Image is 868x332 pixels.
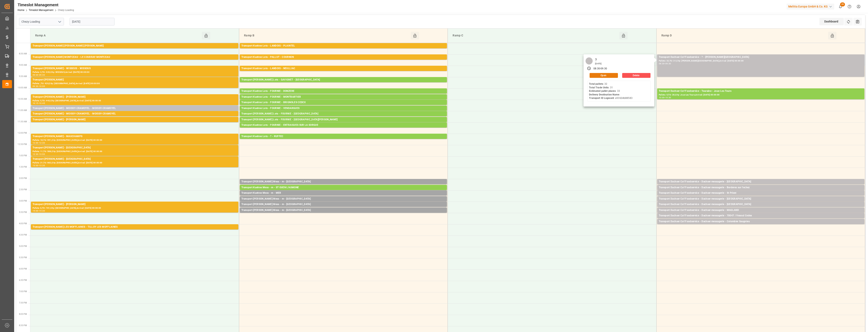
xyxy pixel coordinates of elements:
button: open menu [56,19,63,25]
div: Ramp D [660,32,828,39]
span: 4:00 PM [19,222,27,225]
div: 12:30 [39,142,45,144]
span: 8:00 PM [19,313,27,315]
span: 1:00 PM [19,154,27,157]
div: Pallets: ,TU: 76,City: [PERSON_NAME] [PERSON_NAME],Arrival: [DATE] 00:00:00 [33,48,237,51]
button: Open [590,73,618,78]
div: 13:00 [39,153,45,155]
div: - [38,142,39,144]
div: - [38,165,39,166]
div: Transport [PERSON_NAME] Mess - m - [GEOGRAPHIC_DATA] [241,197,445,201]
div: Pallets: 21,TU: 662,City: [GEOGRAPHIC_DATA],Arrival: [DATE] 00:00:00 [33,161,237,165]
div: Transport Kuehne Lots - FOURNIE - MONTBARTIER [241,95,445,99]
div: Transport [PERSON_NAME] - [PERSON_NAME] [33,95,237,99]
span: 5:00 PM [19,245,27,247]
div: - [38,85,39,87]
div: - [38,74,39,76]
div: Pallets: 3,TU: 320,City: WISSOUS,Arrival: [DATE] 00:00:00 [33,71,237,74]
div: 10:00 [659,97,665,98]
div: Transport [PERSON_NAME] LES MOFFLAINES - TILLOY LES MOFFLAINES [33,225,237,229]
div: Transport [PERSON_NAME] - MOISSY-CRAMOYEL - MOISSY-CRAMOYEL [33,112,237,116]
div: Pallets: 4,TU: ,City: MONTBARTIER,Arrival: [DATE] 00:00:00 [241,99,445,103]
span: 3:30 PM [19,211,27,213]
div: 08:30 [593,67,600,71]
div: Transport Dachser Cof Foodservice - Dachser messagerie - 70047 / Vesoul Cedex [659,214,863,218]
div: Transport [PERSON_NAME] Mess - m - [GEOGRAPHIC_DATA] [241,202,445,206]
div: Transport [PERSON_NAME] Lots - FOURNIE - [GEOGRAPHIC_DATA][PERSON_NAME] [241,118,445,122]
div: [DATE] [594,62,603,65]
button: show 28 new notifications [836,2,845,11]
div: Pallets: 6,TU: 781,City: [GEOGRAPHIC_DATA],Arrival: [DATE] 00:00:00 [33,206,237,210]
div: Transport [PERSON_NAME] [PERSON_NAME] [PERSON_NAME] [33,44,237,48]
div: Pallets: 1,TU: 24,City: Borderes sur l'echez,Arrival: [DATE] 00:00:00 [659,190,863,193]
div: Pallets: ,TU: 4,City: [GEOGRAPHIC_DATA],Arrival: [DATE] 00:00:00 [241,201,445,204]
div: 09:30 [601,67,607,71]
div: Transport Kuehne Lots - LANDOIS - PLAINTEL [241,44,445,48]
div: Melitta Europa GmbH & Co. KG [787,4,834,10]
div: Pallets: 2,TU: ,City: St Priest,Arrival: [DATE] 00:00:00 [659,195,863,199]
div: Pallets: 1,TU: 40,City: [GEOGRAPHIC_DATA],Arrival: [DATE] 00:00:00 [659,212,863,216]
div: Transport Dachser Cof Foodservice - Dachser messagerie - [GEOGRAPHIC_DATA] [659,197,863,201]
span: 6:30 PM [19,279,27,281]
div: : 32 : 31 : 33 : : a93604b88583 [589,82,632,100]
span: 2:00 PM [19,177,27,179]
b: Estimated pallet places [589,90,616,92]
span: 6:00 PM [19,268,27,270]
div: Transport [PERSON_NAME] - [GEOGRAPHIC_DATA] [33,146,237,150]
div: Transport Kuehne Lots - ? - RUFFEC [241,134,445,139]
div: 09:00 [33,74,38,76]
div: 10:00 [39,85,45,87]
div: Pallets: 2,TU: 46,City: [GEOGRAPHIC_DATA],Arrival: [DATE] 00:00:00 [659,206,863,210]
div: Pallets: 4,TU: ,City: [GEOGRAPHIC_DATA],Arrival: [DATE] 00:00:00 [241,116,445,119]
span: 12:00 PM [18,132,27,134]
div: Pallets: 4,TU: 270,City: PLAINTEL,Arrival: [DATE] 00:00:00 [241,48,445,51]
div: Transport Kuehne Lots - FOURNIE - ENTRAIGUES SUR LA SORGUE [241,123,445,127]
div: Transport [PERSON_NAME] MONTCEAU - LE COUDRAY MONTCEAU [33,55,237,59]
div: Transport [PERSON_NAME] - [GEOGRAPHIC_DATA] [33,157,237,161]
span: 7:00 PM [19,290,27,293]
div: 15:30 [39,210,45,212]
div: Pallets: ,TU: 196,City: [GEOGRAPHIC_DATA],Arrival: [DATE] 00:00:00 [33,122,237,125]
a: Timeslot Management [29,9,53,12]
div: Pallets: 1,TU: 25,City: 70047 / Vesoul Cedex,Arrival: [DATE] 00:00:00 [659,218,863,221]
div: Pallets: 3,TU: 983,City: RUFFEC,Arrival: [DATE] 00:00:00 [241,139,445,142]
span: 28 [840,2,845,6]
div: 15:00 [33,210,38,212]
div: Transport [PERSON_NAME] Mess - m - [GEOGRAPHIC_DATA] [241,208,445,212]
b: Total Trade Units [589,86,609,89]
div: Transport Kuehne Lots - FOURNIE - VENDARGUES [241,106,445,110]
div: 09:30 [33,85,38,87]
span: 1:30 PM [19,166,27,168]
div: - [38,210,39,212]
div: Transport [PERSON_NAME] Lots - FOURNIE - [GEOGRAPHIC_DATA] [241,112,445,116]
div: 09:30 [665,63,671,64]
div: Pallets: 5,TU: 28,City: Joue Les Tours,Arrival: [DATE] 00:00:00 [659,93,863,97]
div: 12:30 [33,153,38,155]
div: Transport [PERSON_NAME] - [PERSON_NAME] [33,202,237,206]
div: - [664,63,665,64]
div: Pallets: 18,TU: 991,City: [GEOGRAPHIC_DATA],Arrival: [DATE] 00:00:00 [33,139,237,142]
div: Transport Kuehne Mess - m - MER [241,191,445,195]
div: 13:00 [33,165,38,166]
div: Pallets: 1,TU: ,City: [GEOGRAPHIC_DATA][PERSON_NAME],Arrival: [DATE] 00:00:00 [241,122,445,125]
div: Pallets: ,TU: 487,City: [GEOGRAPHIC_DATA],Arrival: [DATE] 00:00:00 [241,59,445,63]
div: Transport Kuehne Lots - FOURNIE - BRIGNOLES CEDEX [241,100,445,105]
div: Transport Kuehne Mess - m - ST OUEN L'AUMONE [241,186,445,190]
span: 11:00 AM [18,109,27,111]
span: 8:30 PM [19,324,27,327]
div: Transport Dachser Cof Foodservice - Dachser messagerie - Borderes sur l'echez [659,186,863,190]
span: 8:30 AM [19,53,27,55]
div: Pallets: 2,TU: 441,City: ENTRAIGUES SUR LA SORGUE,Arrival: [DATE] 00:00:00 [241,127,445,131]
button: Delete [622,73,650,78]
div: 10:15 [33,102,38,104]
div: Transport Dachser Cof Foodservice - ? - [PERSON_NAME][GEOGRAPHIC_DATA] [659,55,863,59]
span: 10:00 AM [18,87,27,89]
div: ? [594,56,603,62]
span: 12:30 PM [18,143,27,145]
div: - [38,102,39,104]
div: Pallets: 3,TU: ,City: BRIGNOLES CEDEX,Arrival: [DATE] 00:00:00 [241,105,445,108]
div: Transport [PERSON_NAME] Lots - GAVIGNET - [GEOGRAPHIC_DATA] [241,78,445,82]
div: Pallets: ,TU: 10,City: [GEOGRAPHIC_DATA],Arrival: [DATE] 00:00:00 [241,212,445,216]
input: Type to search/select [19,18,64,25]
div: Transport Dachser Cof Foodservice - Dachser messagerie - MAGLAND [659,208,863,212]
